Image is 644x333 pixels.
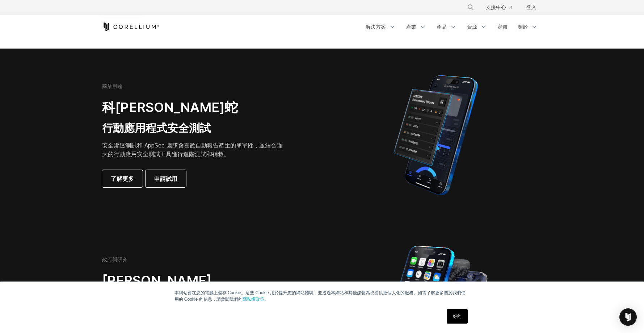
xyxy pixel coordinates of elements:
[102,121,211,134] font: 行動應用程式安全測試
[146,170,186,187] a: 申請試用
[464,1,477,14] button: 搜尋
[467,24,477,30] font: 資源
[102,272,212,288] font: [PERSON_NAME]
[102,170,143,187] a: 了解更多
[518,24,528,30] font: 關於
[458,1,542,14] div: 導航選單
[102,99,238,115] font: 科[PERSON_NAME]蛇
[111,175,134,182] font: 了解更多
[361,20,542,33] div: 導航選單
[154,175,177,182] font: 申請試用
[102,83,122,89] font: 商業用途
[453,314,462,319] font: 好的
[102,22,160,31] a: 科雷利姆之家
[497,24,508,30] font: 定價
[381,72,490,199] img: Corellium MATRIX 自動產生 iPhone 報告，顯示跨安全類別的應用程式漏洞測試結果。
[102,142,282,158] font: 安全滲透測試和 AppSec 團隊會喜歡自動報告產生的簡單性，並結合強大的行動應用安全測試工具進行進階測試和補救。
[174,290,466,302] font: 本網站會在您的電腦上儲存 Cookie。這些 Cookie 用於提升您的網站體驗，並透過本網站和其他媒體為您提供更個人化的服務。如需了解更多關於我們使用的 Cookie 的信息，請參閱我們的
[243,297,269,302] a: 隱私權政策。
[619,308,637,326] div: 開啟 Intercom Messenger
[526,4,536,10] font: 登入
[437,24,447,30] font: 產品
[406,24,416,30] font: 產業
[366,24,386,30] font: 解決方案
[447,309,468,324] a: 好的
[102,256,127,262] font: 政府與研究
[486,4,506,10] font: 支援中心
